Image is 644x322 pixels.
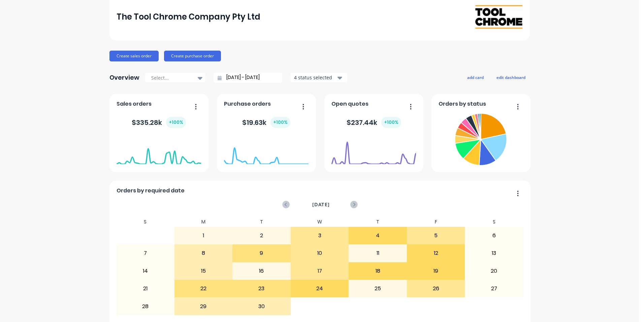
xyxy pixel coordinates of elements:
button: add card [463,73,488,82]
div: $ 237.44k [347,117,401,128]
div: 23 [233,280,290,297]
div: 4 status selected [294,74,336,81]
div: 17 [291,263,349,279]
div: 5 [407,227,465,244]
button: 4 status selected [290,73,348,83]
div: T [232,217,291,227]
div: + 100 % [166,117,186,128]
div: 15 [175,263,232,279]
div: 14 [117,263,174,279]
div: M [174,217,233,227]
span: Orders by status [439,100,486,108]
div: 27 [465,280,523,297]
div: 9 [233,245,290,262]
div: + 100 % [270,117,290,128]
button: Create purchase order [164,51,221,61]
button: Create sales order [109,51,159,61]
div: 1 [175,227,232,244]
div: S [465,217,523,227]
div: F [407,217,465,227]
span: Orders by required date [117,187,185,195]
div: 26 [407,280,465,297]
span: [DATE] [312,201,330,208]
div: 25 [349,280,407,297]
div: 19 [407,263,465,279]
div: S [116,217,174,227]
div: The Tool Chrome Company Pty Ltd [117,10,260,24]
div: T [349,217,407,227]
div: 10 [291,245,349,262]
span: Purchase orders [224,100,271,108]
div: 16 [233,263,290,279]
div: 8 [175,245,232,262]
div: 3 [291,227,349,244]
div: 22 [175,280,232,297]
div: 30 [233,298,290,315]
div: 21 [117,280,174,297]
div: + 100 % [381,117,401,128]
div: 29 [175,298,232,315]
div: 20 [465,263,523,279]
div: 12 [407,245,465,262]
div: 13 [465,245,523,262]
div: 28 [117,298,174,315]
div: 4 [349,227,407,244]
div: Overview [109,71,139,84]
div: 24 [291,280,349,297]
div: W [291,217,349,227]
div: 6 [465,227,523,244]
span: Sales orders [117,100,152,108]
div: $ 19.63k [242,117,290,128]
div: $ 335.28k [132,117,186,128]
span: Open quotes [331,100,368,108]
div: 2 [233,227,290,244]
div: 11 [349,245,407,262]
div: 18 [349,263,407,279]
div: 7 [117,245,174,262]
button: edit dashboard [492,73,530,82]
img: The Tool Chrome Company Pty Ltd [475,5,522,29]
